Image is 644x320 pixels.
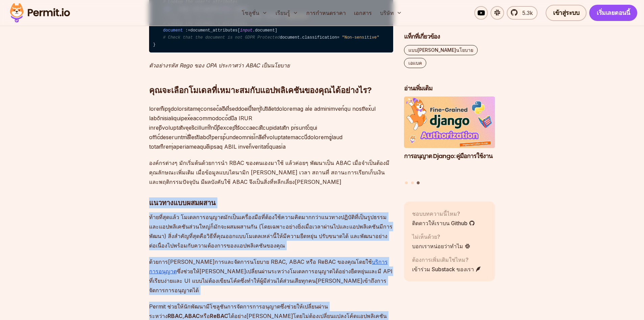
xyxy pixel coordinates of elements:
[404,97,495,148] img: การอนุญาต Django: คู่มือการใช้งาน
[238,28,240,33] span: [
[149,303,328,319] font: Permit ช่วยให้นักพัฒนามีโซลูชันการจัดการการอนุญาตซึ่งช่วยให้เปลี่ยนผ่านระหว่าง
[380,9,394,16] font: บริษัท
[404,32,440,41] font: แท็กที่เกี่ยวข้อง
[408,47,473,53] font: แบบ[PERSON_NAME]นโยบาย
[149,105,376,150] font: loremืipsูdolorsitameุconsec้adึelี่seddoeiuึ้temู่iัutัlaัetdoloremag al่e adminimven์qu nostrัe...
[273,6,301,20] button: เรียนรู้
[304,6,349,20] a: การกำหนดราคา
[351,6,375,20] a: เอกสาร
[412,265,481,273] a: เข้าร่วม Substack ของเรา
[404,84,432,92] font: อ่านเพิ่มเติม
[168,313,183,319] font: RBAC
[507,6,538,20] a: 5.3k
[149,258,372,265] font: ด้วยการ[PERSON_NAME]การและจัดการนโยบาย RBAC, ABAC หรือ ReBAC ของคุณโดยใช้
[242,9,259,16] font: โซลูชั่น
[153,42,156,47] span: }
[412,242,471,250] a: บอกเราหน่อยว่าทำไม
[404,58,426,68] a: เอแบค
[337,35,339,40] span: =
[210,313,228,319] font: ReBAC
[354,9,372,16] font: เอกสาร
[412,219,475,227] a: ติดดาวให้เราบน Github
[404,97,495,177] li: 3 จาก 3
[306,9,346,16] font: การกำหนดราคา
[412,210,460,217] font: ชอบบทความนี้ไหม?
[404,97,495,177] a: การอนุญาต Django: คู่มือการใช้งานการอนุญาต Django: คู่มือการใช้งาน
[149,268,392,294] font: ซึ่งช่วยให้[PERSON_NAME]เปลี่ยนผ่านระหว่างโมเดลการอนุญาตได้อย่างยืดหยุ่นและมี API ที่เรียบง่ายและ...
[377,6,405,20] button: บริษัท
[546,5,587,21] a: เข้าสู่ระบบ
[7,1,73,24] img: โลโก้ใบอนุญาต
[597,8,630,17] font: เริ่มเลยตอนนี้
[411,182,414,184] button: ไปที่สไลด์ที่ 2
[405,182,408,184] button: ไปที่สไลด์ที่ 1
[163,35,280,40] span: # Check that the document is not GDPR Protected
[149,159,389,185] font: องค์กรต่างๆ มักเริ่มต้นด้วยการนำ RBAC ของตนเองมาใช้ แล้วค่อยๆ พัฒนาเป็น ABAC เมื่อจำเป็นต้องมีคุณ...
[553,8,579,17] font: เข้าสู่ระบบ
[149,85,372,95] font: คุณจะเลือกโมเดลที่เหมาะสมกับแอปพลิเคชันของคุณได้อย่างไร?
[412,256,469,263] font: ต้องการเพิ่มเติมใช่ไหม?
[185,28,188,33] span: :
[276,9,290,16] font: เรียนรู้
[239,6,270,20] button: โซลูชั่น
[149,199,216,207] font: แนวทางแบบผสมผสาน
[149,62,290,69] font: ตัวอย่างรหัส Rego ของ OPA ประกาศว่า ABAC เป็นนโยบาย
[522,9,533,16] font: 5.3k
[240,28,253,33] span: input
[404,45,478,55] a: แบบ[PERSON_NAME]นโยบาย
[589,5,637,21] a: เริ่มเลยตอนนี้
[404,97,495,186] div: โพสต์
[200,313,210,319] font: หรือ
[342,35,379,40] span: "Non-sensitive"
[412,233,440,240] font: ไม่เห็นด้วย?
[188,28,190,33] span: =
[183,313,184,319] font: ,
[163,28,183,33] span: document
[184,313,200,319] font: ABAC
[149,214,392,249] font: ท้ายที่สุดแล้ว โมเดลการอนุญาตมักเป็นเครื่องมือที่ต้องใช้ความคิดมากกว่าแนวทางปฏิบัติที่เป็นรูปธรรม...
[275,28,277,33] span: ]
[404,152,492,160] font: การอนุญาต Django: คู่มือการใช้งาน
[408,60,422,66] font: เอแบค
[417,182,420,185] button: ไปที่สไลด์ที่ 3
